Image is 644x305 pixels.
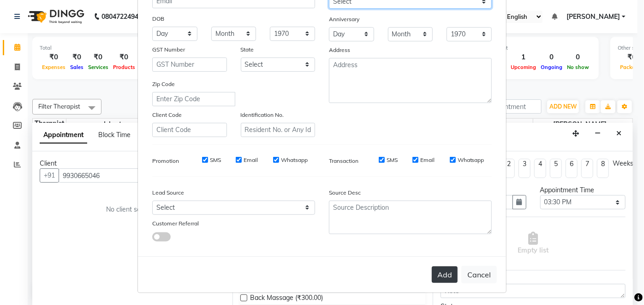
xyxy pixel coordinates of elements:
[329,46,350,54] label: Address
[152,189,184,197] label: Lead Source
[152,92,235,106] input: Enter Zip Code
[329,189,361,197] label: Source Desc
[241,123,316,137] input: Resident No. or Any Id
[152,111,182,119] label: Client Code
[387,156,398,164] label: SMS
[152,157,179,165] label: Promotion
[152,58,227,72] input: GST Number
[152,219,199,228] label: Customer Referral
[244,156,258,164] label: Email
[241,46,254,54] label: State
[461,266,497,283] button: Cancel
[241,111,284,119] label: Identification No.
[329,15,359,23] label: Anniversary
[420,156,435,164] label: Email
[329,157,358,165] label: Transaction
[152,123,227,137] input: Client Code
[152,80,175,88] label: Zip Code
[432,266,458,283] button: Add
[210,156,221,164] label: SMS
[152,46,185,54] label: GST Number
[281,156,308,164] label: Whatsapp
[152,15,164,23] label: DOB
[458,156,484,164] label: Whatsapp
